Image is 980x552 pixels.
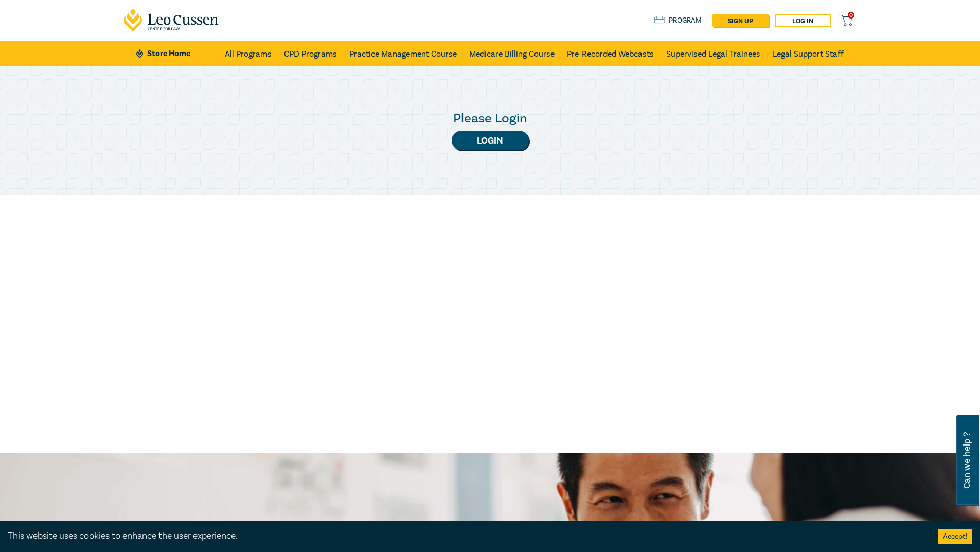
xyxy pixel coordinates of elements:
[284,41,337,66] a: CPD Programs
[848,12,854,19] span: 0
[225,41,272,66] a: All Programs
[773,41,844,66] a: Legal Support Staff
[654,15,702,26] a: Program
[962,421,972,500] span: Can we help ?
[712,14,769,27] a: sign up
[666,41,760,66] a: Supervised Legal Trainees
[938,529,972,544] button: Accept cookies
[469,41,555,66] a: Medicare Billing Course
[775,14,831,27] a: Log in
[452,131,529,150] a: Login
[349,41,457,66] a: Practice Management Course
[8,529,922,543] div: This website uses cookies to enhance the user experience.
[567,41,654,66] a: Pre-Recorded Webcasts
[136,48,208,59] a: Store Home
